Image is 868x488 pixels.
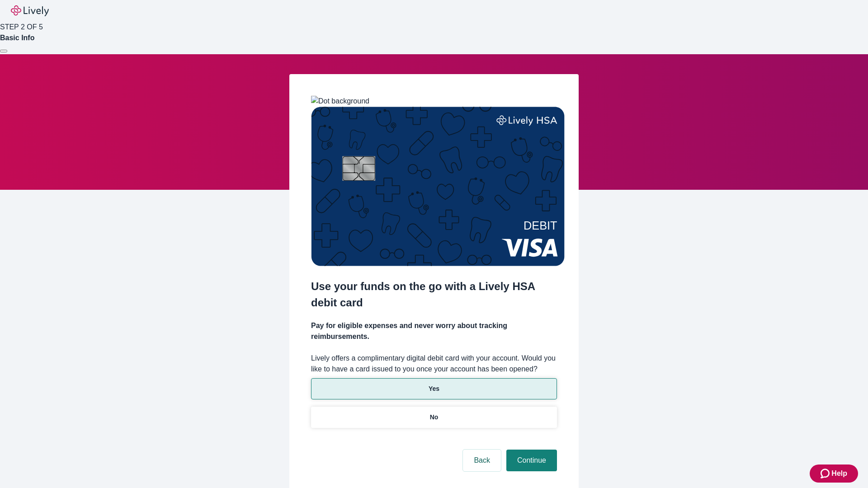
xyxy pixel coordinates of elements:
[311,378,557,399] button: Yes
[810,465,858,483] button: Zendesk support iconHelp
[463,450,501,471] button: Back
[311,407,557,428] button: No
[311,96,369,107] img: Dot background
[311,353,557,375] label: Lively offers a complimentary digital debit card with your account. Would you like to have a card...
[311,320,557,342] h4: Pay for eligible expenses and never worry about tracking reimbursements.
[506,450,557,471] button: Continue
[430,413,439,422] p: No
[429,384,439,394] p: Yes
[831,468,847,479] span: Help
[311,107,565,266] img: Debit card
[311,278,557,311] h2: Use your funds on the go with a Lively HSA debit card
[821,468,831,479] svg: Zendesk support icon
[11,5,49,16] img: Lively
